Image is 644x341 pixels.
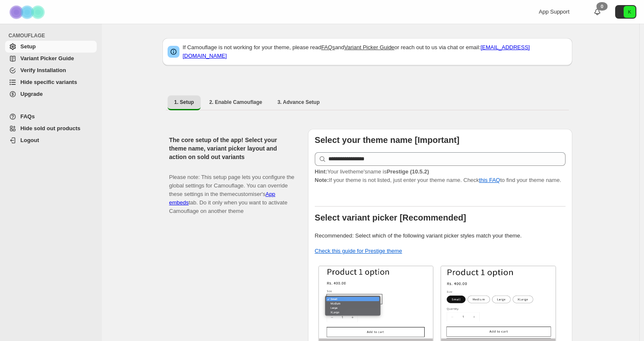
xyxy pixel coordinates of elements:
[277,99,320,106] span: 3. Advance Setup
[5,134,97,146] a: Logout
[5,88,97,100] a: Upgrade
[315,168,429,175] span: Your live theme's name is
[20,137,39,143] span: Logout
[5,64,97,76] a: Verify Installation
[539,8,569,15] span: App Support
[20,79,77,85] span: Hide specific variants
[315,168,328,175] strong: Hint:
[593,8,602,16] a: 0
[209,99,262,106] span: 2. Enable Camouflage
[20,113,35,120] span: FAQs
[5,76,97,88] a: Hide specific variants
[321,44,335,50] a: FAQs
[174,99,194,106] span: 1. Setup
[169,136,294,161] h2: The core setup of the app! Select your theme name, variant picker layout and action on sold out v...
[344,44,394,50] a: Variant Picker Guide
[319,266,433,338] img: Select / Dropdowns
[441,266,555,338] img: Buttons / Swatches
[5,123,97,134] a: Hide sold out products
[20,91,43,97] span: Upgrade
[315,135,459,145] b: Select your theme name [Important]
[5,53,97,64] a: Variant Picker Guide
[315,213,466,222] b: Select variant picker [Recommended]
[169,165,294,215] p: Please note: This setup page lets you configure the global settings for Camouflage. You can overr...
[5,111,97,123] a: FAQs
[315,232,566,240] p: Recommended: Select which of the following variant picker styles match your theme.
[315,177,329,183] strong: Note:
[479,177,500,183] a: this FAQ
[386,168,429,175] strong: Prestige (10.5.2)
[615,5,636,19] button: Avatar with initials K
[315,248,402,254] a: Check this guide for Prestige theme
[315,168,566,184] p: If your theme is not listed, just enter your theme name. Check to find your theme name.
[8,32,98,39] span: CAMOUFLAGE
[20,67,66,73] span: Verify Installation
[183,43,567,60] p: If Camouflage is not working for your theme, please read and or reach out to us via chat or email:
[20,125,81,131] span: Hide sold out products
[628,9,631,14] text: K
[596,2,608,11] div: 0
[20,55,74,61] span: Variant Picker Guide
[624,6,636,18] span: Avatar with initials K
[20,43,36,50] span: Setup
[7,0,49,24] img: Camouflage
[5,41,97,53] a: Setup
